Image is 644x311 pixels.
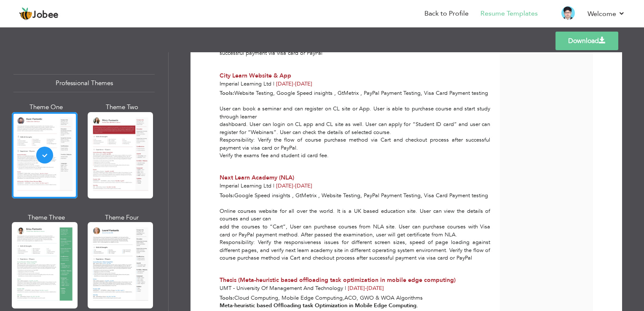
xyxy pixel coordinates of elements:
[424,9,469,19] a: Back to Profile
[89,213,155,222] div: Theme Four
[234,192,488,199] span: Google Speed insights , GtMetrix , Website Testing, PayPal Payment Testing, Visa Card Payment tes...
[555,32,618,50] a: Download
[276,182,312,190] span: [DATE] [DATE]
[234,89,488,97] span: Website Testing, Google Speed insights , GtMetrix , PayPal Payment Testing, Visa Card Payment tes...
[345,284,346,292] span: |
[32,11,59,20] span: Jobee
[220,80,271,88] span: Imperial Learning Ltd
[273,182,274,190] span: |
[220,192,234,199] span: Tools:
[13,103,79,112] div: Theme One
[220,182,271,190] span: Imperial Learning Ltd
[480,9,538,19] a: Resume Templates
[215,199,495,270] div: Online courses website for all over the world. It is a UK based education site. User can view the...
[220,284,343,292] span: UMT - University of Management and Technology
[220,89,234,97] span: Tools:
[293,182,295,190] span: -
[13,74,155,92] div: Professional Themes
[276,80,312,88] span: [DATE] [DATE]
[293,80,295,88] span: -
[365,284,367,292] span: -
[13,213,79,222] div: Theme Three
[588,9,625,19] a: Welcome
[19,7,32,21] img: jobee.io
[220,276,456,284] span: Thesis (Meta-heuristic based offloading task optimization in mobile edge computing)
[220,72,291,80] span: City Learn Website & App
[19,7,59,21] a: Jobee
[220,294,234,302] span: Tools:
[89,103,155,112] div: Theme Two
[234,294,423,302] span: Cloud Computing, Mobile Edge Computing,ACO, GWO & WOA Algorithms
[215,97,495,167] div: User can book a seminar and can register on CL site or App. User is able to purchase course and s...
[220,302,418,309] strong: Meta-heuristic based Offloading task Optimization in Mobile Edge Computing.
[220,174,294,182] span: Next Learn Academy (NLA)
[348,284,384,292] span: [DATE] [DATE]
[273,80,274,88] span: |
[561,6,575,20] img: Profile Img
